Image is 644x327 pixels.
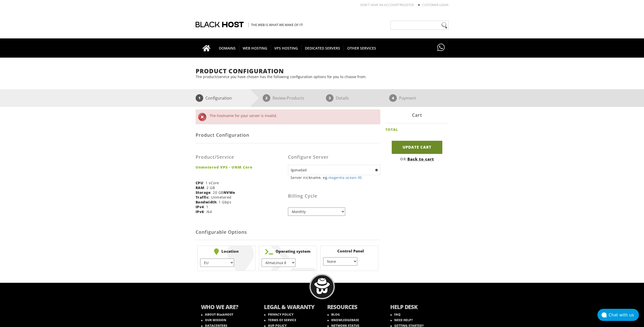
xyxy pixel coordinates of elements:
a: OTHER SERVICES [344,38,380,58]
h3: Product/Service [196,155,284,160]
a: BLOG [327,312,340,317]
a: REGISTER [400,3,414,7]
img: BlackHOST mascont, Blacky. [314,278,330,294]
div: Cart [385,107,449,123]
a: OUR MISSION [201,318,226,322]
a: KNOWLEDGEBASE [327,318,359,322]
select: } } } } [323,257,357,266]
span: 2 [263,94,270,102]
a: Go to homepage [197,38,216,58]
input: Update Cart [392,141,442,154]
span: VPS HOSTING [271,45,302,52]
b: RESOURCES [327,303,380,312]
a: Customer Login [422,3,448,7]
p: Payment [399,94,416,102]
a: VPS HOSTING [271,38,302,58]
a: FAQ [390,312,401,317]
b: Control Panel [323,248,376,253]
li: The hostname for your server is invalid. [210,113,377,118]
a: DOMAINS [215,38,239,58]
a: WEB HOSTING [239,38,271,58]
span: DEDICATED SERVERS [301,45,344,52]
a: TERMS OF SERVICE [264,318,296,322]
b: Traffic [196,195,209,200]
b: WHO WE ARE? [201,303,254,312]
span: OTHER SERVICES [344,45,380,52]
div: OR [385,156,449,161]
b: LEGAL & WARANTY [264,303,317,312]
b: Bandwidth [196,200,217,204]
span: WEB HOSTING [239,45,271,52]
div: Chat with us [609,313,639,317]
p: The product/service you have chosen has the following configuration options for you to choose from. [196,74,449,79]
span: 4 [389,94,397,102]
b: CPU [196,180,203,185]
a: PRIVACY POLICY [264,312,294,317]
b: IPv6 [196,209,204,214]
input: Hostname [288,165,380,175]
button: Chat with us [597,309,639,321]
div: Product Configuration [196,127,380,143]
h2: Configurable Options [196,225,380,240]
span: DOMAINS [215,45,239,52]
span: 1 [196,94,203,102]
h2: TOTAL [385,128,398,131]
p: Configuration [205,94,232,102]
a: Back to cart [407,156,434,161]
b: Operating system [262,248,314,255]
h1: Product Configuration [196,68,449,74]
a: Have questions? [436,38,446,57]
b: Storage [196,190,211,195]
b: NVMe [223,190,235,195]
select: } } } } } } [200,259,234,267]
select: } } } } } } } } } } } } } } } } } } } } } [262,259,296,267]
a: magenta-ocean-95 [328,175,362,180]
span: The Web is what we make of it! [248,22,303,27]
li: Don't have an account? [353,3,414,7]
h3: Configure Server [288,155,380,160]
b: IPv4 [196,204,204,209]
b: Location [200,248,253,255]
p: Review Products [273,94,304,102]
b: RAM [196,185,204,190]
input: Need help? [390,21,449,30]
p: Details [336,94,349,102]
span: 3 [326,94,334,102]
small: Server nickname, eg. [290,175,380,180]
div: : 1 vCore : 2 GB : 20 GB : Unmetered : 1 Gbps : 1 : /64 [196,147,288,218]
a: NEED HELP? [390,318,413,322]
a: DEDICATED SERVERS [301,38,344,58]
a: ABOUT BlackHOST [201,312,233,317]
b: HELP DESK [390,303,443,312]
h3: Billing Cycle [288,194,380,199]
strong: Unmetered VPS - UNM Core [196,165,284,170]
